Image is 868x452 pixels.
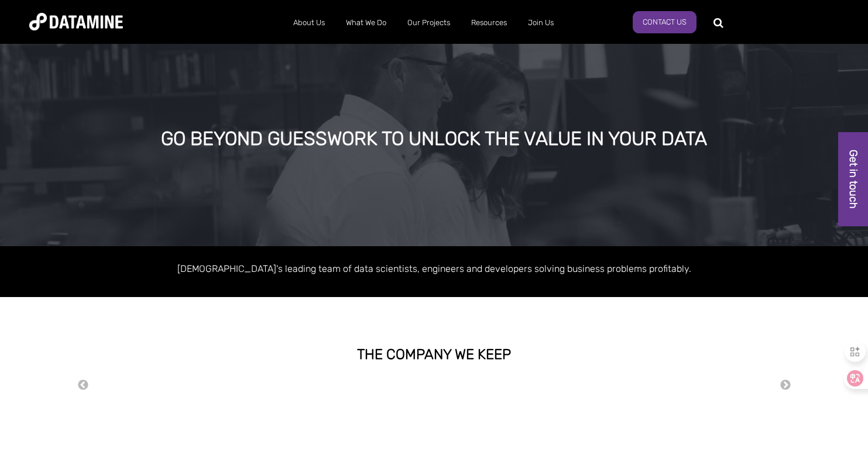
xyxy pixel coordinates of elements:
a: Get in touch [838,132,868,226]
a: About Us [283,8,335,38]
a: What We Do [335,8,397,38]
button: Next [780,379,791,392]
a: Contact Us [633,11,697,33]
a: Resources [461,8,517,38]
a: Join Us [517,8,564,38]
a: Our Projects [397,8,461,38]
p: [DEMOGRAPHIC_DATA]'s leading team of data scientists, engineers and developers solving business p... [101,261,768,277]
div: GO BEYOND GUESSWORK TO UNLOCK THE VALUE IN YOUR DATA [102,129,766,150]
img: Datamine [29,13,123,30]
button: Previous [77,379,89,392]
strong: THE COMPANY WE KEEP [357,346,511,363]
